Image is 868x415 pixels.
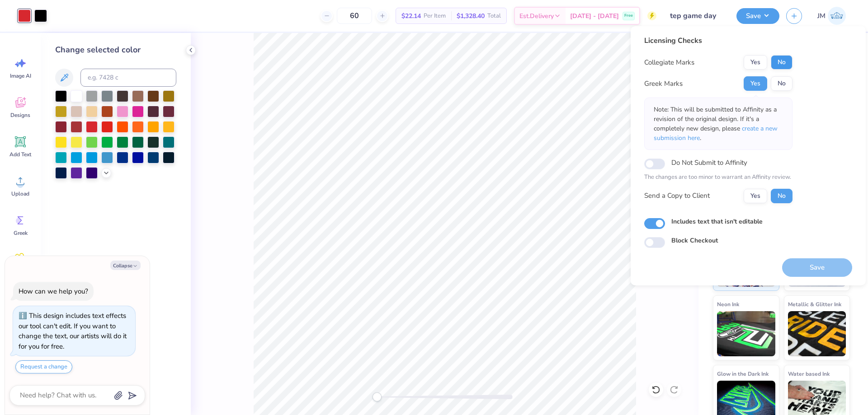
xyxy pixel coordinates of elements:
span: Metallic & Glitter Ink [788,299,841,309]
div: Licensing Checks [644,35,793,46]
button: No [771,76,793,91]
span: Neon Ink [717,299,739,309]
span: $1,328.40 [457,11,485,21]
div: This design includes text effects our tool can't edit. If you want to change the text, our artist... [19,311,127,351]
span: Upload [11,190,29,197]
button: Yes [744,76,767,91]
span: Total [487,11,501,21]
button: Yes [744,55,767,70]
button: Request a change [15,360,72,373]
label: Do Not Submit to Affinity [671,157,747,168]
span: Designs [10,112,30,119]
a: JM [813,7,850,25]
button: No [771,55,793,70]
img: Neon Ink [717,311,775,356]
img: Metallic & Glitter Ink [788,311,846,356]
div: Accessibility label [373,392,382,401]
label: Block Checkout [671,236,718,245]
span: Greek [14,229,28,237]
span: [DATE] - [DATE] [570,11,619,21]
span: Free [624,13,633,19]
span: Est. Delivery [519,11,554,21]
span: $22.14 [401,11,421,21]
div: Greek Marks [644,79,683,89]
span: Add Text [9,151,31,158]
p: Note: This will be submitted to Affinity as a revision of the original design. If it's a complete... [654,105,783,143]
span: Water based Ink [788,369,830,378]
div: How can we help you? [19,287,88,296]
input: Untitled Design [663,7,730,25]
div: Change selected color [55,44,176,56]
button: Yes [744,189,767,203]
span: JM [817,11,826,21]
p: The changes are too minor to warrant an Affinity review. [644,173,793,182]
div: Send a Copy to Client [644,191,710,201]
button: No [771,189,793,203]
input: e.g. 7428 c [80,69,176,87]
input: – – [337,8,372,24]
button: Save [736,8,779,24]
div: Collegiate Marks [644,57,694,68]
button: Collapse [110,261,141,270]
span: Image AI [10,72,31,79]
img: Joshua Macky Gaerlan [828,7,846,25]
label: Includes text that isn't editable [671,217,763,226]
span: Per Item [424,11,446,21]
span: Glow in the Dark Ink [717,369,769,378]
